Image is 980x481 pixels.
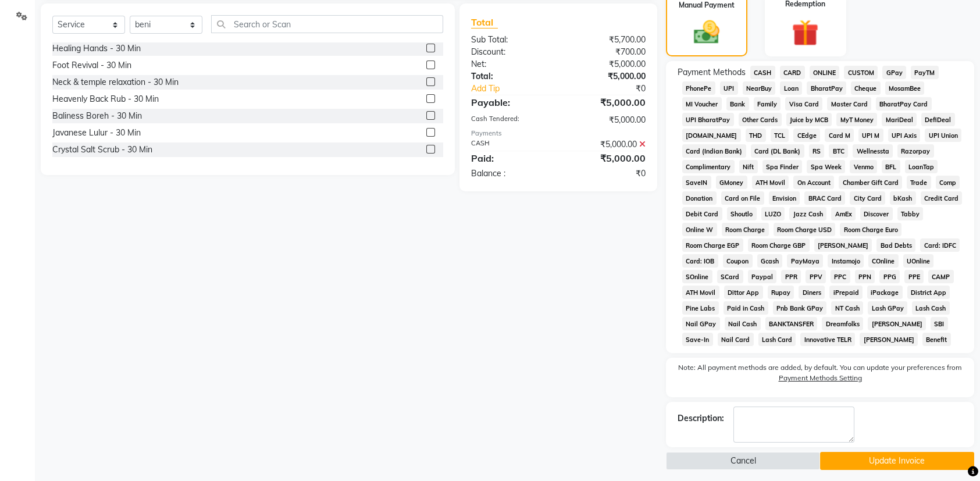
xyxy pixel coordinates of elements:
[904,270,924,283] span: PPE
[678,66,746,79] span: Payment Methods
[839,176,902,189] span: Chamber Gift Card
[462,34,558,46] div: Sub Total:
[868,254,899,268] span: COnline
[867,286,903,299] span: iPackage
[746,129,766,142] span: THD
[769,191,800,205] span: Envision
[903,254,934,268] span: UOnline
[758,333,796,346] span: Lash Card
[936,176,960,189] span: Comp
[780,66,805,79] span: CARD
[686,17,728,47] img: _cash.svg
[682,160,735,173] span: Complimentary
[921,191,963,205] span: Credit Card
[682,317,720,330] span: Nail GPay
[724,301,768,315] span: Paid in Cash
[211,15,443,33] input: Search or Scan
[807,160,845,173] span: Spa Week
[757,254,783,268] span: Gcash
[911,66,939,79] span: PayTM
[783,16,827,49] img: _gift.svg
[558,168,654,180] div: ₹0
[825,129,854,142] span: Card M
[558,95,654,109] div: ₹5,000.00
[787,254,823,268] span: PayMaya
[774,223,836,236] span: Room Charge USD
[860,207,893,220] span: Discover
[724,286,763,299] span: Dittor App
[810,66,840,79] span: ONLINE
[558,46,654,58] div: ₹700.00
[682,238,743,252] span: Room Charge EGP
[682,254,718,268] span: Card: IOB
[739,160,758,173] span: Nift
[52,76,179,88] div: Neck & temple relaxation - 30 Min
[462,58,558,70] div: Net:
[781,270,801,283] span: PPR
[831,207,856,220] span: AmEx
[827,97,871,111] span: Master Card
[800,333,855,346] span: Innovative TELR
[52,127,141,139] div: Javanese Lulur - 30 Min
[52,93,159,105] div: Heavenly Back Rub - 30 Min
[920,238,960,252] span: Card: IDFC
[558,34,654,46] div: ₹5,700.00
[682,81,715,95] span: PhonePe
[885,81,925,95] span: MosamBee
[678,412,724,425] div: Description:
[462,70,558,83] div: Total:
[860,333,918,346] span: [PERSON_NAME]
[682,144,746,158] span: Card (Indian Bank)
[762,160,803,173] span: Spa Finder
[682,301,719,315] span: Pine Labs
[726,97,749,111] span: Bank
[462,138,558,151] div: CASH
[52,144,152,156] div: Crystal Salt Scrub - 30 Min
[723,254,753,268] span: Coupon
[831,270,850,283] span: PPC
[678,362,963,388] label: Note: All payment methods are added, by default. You can update your preferences from
[804,191,845,205] span: BRAC Card
[799,286,825,299] span: Diners
[890,191,916,205] span: bKash
[558,114,654,126] div: ₹5,000.00
[739,113,782,126] span: Other Cards
[785,97,822,111] span: Visa Card
[793,129,820,142] span: CEdge
[850,191,885,205] span: City Card
[750,66,775,79] span: CASH
[682,333,713,346] span: Save-In
[882,66,906,79] span: GPay
[462,168,558,180] div: Balance :
[829,286,863,299] span: iPrepaid
[905,160,938,173] span: LoanTap
[717,270,743,283] span: SCard
[462,114,558,126] div: Cash Tendered:
[471,16,498,28] span: Total
[558,70,654,83] div: ₹5,000.00
[52,110,142,122] div: Baliness Boreh - 30 Min
[853,144,893,158] span: Wellnessta
[682,270,712,283] span: SOnline
[682,223,717,236] span: Online W
[809,144,825,158] span: RS
[780,81,802,95] span: Loan
[840,223,901,236] span: Room Charge Euro
[925,129,961,142] span: UPI Union
[682,286,719,299] span: ATH Movil
[716,176,747,189] span: GMoney
[666,452,820,470] button: Cancel
[855,270,875,283] span: PPN
[789,207,826,220] span: Jazz Cash
[682,207,722,220] span: Debit Card
[882,160,900,173] span: BFL
[786,113,832,126] span: Juice by MCB
[558,58,654,70] div: ₹5,000.00
[876,238,915,252] span: Bad Debts
[907,176,931,189] span: Trade
[836,113,877,126] span: MyT Money
[922,333,951,346] span: Benefit
[743,81,776,95] span: NearBuy
[822,317,863,330] span: Dreamfolks
[462,95,558,109] div: Payable:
